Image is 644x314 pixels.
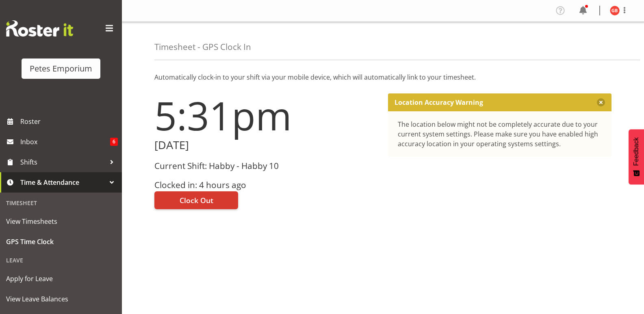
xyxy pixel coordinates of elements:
span: Feedback [633,137,640,166]
span: Shifts [20,156,106,168]
div: Leave [2,252,120,269]
a: View Leave Balances [2,289,120,309]
button: Feedback - Show survey [629,129,644,184]
div: The location below might not be completely accurate due to your current system settings. Please m... [398,119,602,149]
a: Apply for Leave [2,269,120,289]
a: GPS Time Clock [2,232,120,252]
span: GPS Time Clock [6,236,116,248]
span: Apply for Leave [6,273,116,285]
h1: 5:31pm [154,93,378,137]
span: 6 [110,138,118,146]
img: gillian-byford11184.jpg [610,6,620,15]
h3: Current Shift: Habby - Habby 10 [154,161,378,171]
div: Petes Emporium [30,63,92,75]
img: Rosterit website logo [6,20,73,37]
span: View Leave Balances [6,293,116,305]
span: Roster [20,115,118,128]
span: View Timesheets [6,215,116,227]
button: Clock Out [154,191,238,209]
button: Close message [597,98,605,106]
span: Clock Out [180,195,213,206]
div: Timesheet [2,195,120,211]
h4: Timesheet - GPS Clock In [154,42,251,52]
h3: Clocked in: 4 hours ago [154,180,378,190]
p: Automatically clock-in to your shift via your mobile device, which will automatically link to you... [154,72,611,82]
p: Location Accuracy Warning [395,98,483,106]
h2: [DATE] [154,139,378,152]
span: Time & Attendance [20,176,106,188]
a: View Timesheets [2,211,120,232]
span: Inbox [20,136,110,148]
